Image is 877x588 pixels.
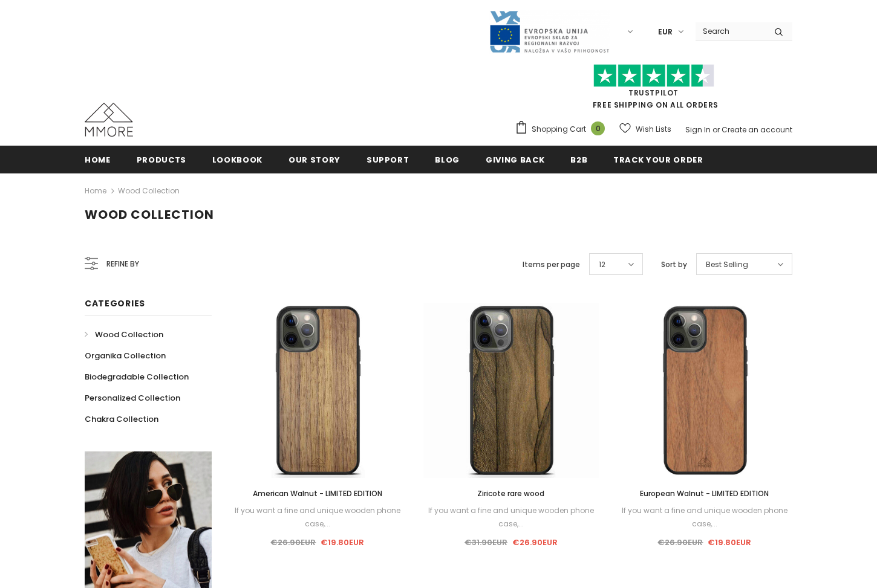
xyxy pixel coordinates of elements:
span: Shopping Cart [532,123,586,135]
a: B2B [570,146,587,173]
span: Giving back [486,154,544,166]
a: Biodegradable Collection [85,366,189,387]
span: Wood Collection [95,329,163,340]
span: €19.80EUR [321,537,364,548]
div: If you want a fine and unique wooden phone case,... [230,504,405,531]
span: support [367,154,409,166]
span: Wish Lists [636,123,671,135]
span: Wood Collection [85,206,214,223]
label: Sort by [661,259,687,271]
a: Giving back [486,146,544,173]
img: Trust Pilot Stars [593,64,714,88]
span: Blog [435,154,460,166]
a: Javni Razpis [489,26,610,36]
a: Home [85,184,106,198]
span: Our Story [289,154,341,166]
span: 0 [591,121,605,135]
span: FREE SHIPPING ON ALL ORDERS [515,69,792,110]
span: Biodegradable Collection [85,371,189,383]
span: €26.90EUR [657,537,703,548]
span: €19.80EUR [708,537,751,548]
input: Search Site [696,22,765,40]
span: Organika Collection [85,350,166,361]
a: American Walnut - LIMITED EDITION [230,487,405,500]
span: Refine by [106,257,139,271]
span: B2B [570,154,587,166]
span: Personalized Collection [85,392,180,404]
a: Sign In [685,124,711,135]
a: support [367,146,409,173]
span: Products [137,154,186,166]
a: Blog [435,146,460,173]
span: Categories [85,297,145,309]
span: EUR [658,26,673,38]
a: Wood Collection [85,324,163,345]
span: Home [85,154,111,166]
img: MMORE Cases [85,103,133,137]
a: Organika Collection [85,345,166,366]
label: Items per page [523,259,580,271]
a: Products [137,146,186,173]
a: Shopping Cart 0 [515,120,611,138]
a: Wish Lists [619,118,671,140]
a: Wood Collection [118,186,180,196]
a: European Walnut - LIMITED EDITION [617,487,792,500]
div: If you want a fine and unique wooden phone case,... [423,504,599,531]
span: Best Selling [706,259,748,271]
a: Personalized Collection [85,387,180,409]
span: Ziricote rare wood [477,488,544,499]
span: Track your order [613,154,703,166]
a: Our Story [289,146,341,173]
span: or [712,124,720,135]
span: Lookbook [212,154,262,166]
span: €31.90EUR [465,537,507,548]
a: Home [85,146,111,173]
span: Chakra Collection [85,413,158,425]
span: European Walnut - LIMITED EDITION [640,488,769,499]
img: Javni Razpis [489,10,610,54]
span: €26.90EUR [270,537,316,548]
a: Lookbook [212,146,262,173]
div: If you want a fine and unique wooden phone case,... [617,504,792,531]
a: Ziricote rare wood [423,487,599,500]
a: Trustpilot [628,88,679,98]
a: Chakra Collection [85,409,158,430]
span: €26.90EUR [512,537,558,548]
span: 12 [599,259,605,271]
span: American Walnut - LIMITED EDITION [253,488,382,499]
a: Create an account [722,124,792,135]
a: Track your order [613,146,703,173]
